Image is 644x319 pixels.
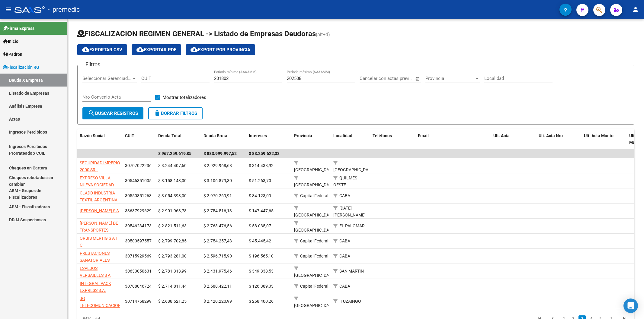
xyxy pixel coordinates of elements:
[158,193,187,198] span: $ 3.054.393,00
[191,47,250,52] span: Export por Provincia
[156,129,201,149] datatable-header-cell: Deuda Total
[294,228,335,232] span: [GEOGRAPHIC_DATA]
[82,47,122,52] span: Exportar CSV
[125,223,152,228] span: 30546234173
[425,76,474,81] span: Provincia
[88,111,138,116] span: Buscar Registros
[5,6,12,13] mat-icon: menu
[415,129,491,149] datatable-header-cell: Email
[339,284,350,289] span: CABA
[158,284,187,289] span: $ 2.714.811,44
[582,129,627,149] datatable-header-cell: Ult. Acta Monto
[294,167,335,172] span: [GEOGRAPHIC_DATA]
[333,206,366,217] span: [DATE][PERSON_NAME]
[246,129,292,149] datatable-header-cell: Intereses
[203,238,232,243] span: $ 2.754.257,43
[632,6,639,13] mat-icon: person
[249,223,271,228] span: $ 58.035,07
[203,133,227,138] span: Deuda Bruta
[77,44,127,55] button: Exportar CSV
[3,25,34,32] span: Firma Express
[3,38,18,45] span: Inicio
[333,167,374,179] span: [GEOGRAPHIC_DATA][PERSON_NAME]
[300,284,328,289] span: Capital Federal
[80,191,117,209] span: CLADD INDUSTRIA TEXTIL ARGENTINA S.A.
[125,178,152,183] span: 30546351005
[77,30,316,38] span: FISCALIZACION REGIMEN GENERAL -> Listado de Empresas Deudoras
[158,133,181,138] span: Deuda Total
[158,223,187,228] span: $ 2.821.511,63
[203,254,232,258] span: $ 2.596.715,90
[154,111,197,116] span: Borrar Filtros
[331,129,370,149] datatable-header-cell: Localidad
[203,223,232,228] span: $ 2.763.476,56
[339,299,361,304] span: ITUZAINGO
[203,208,232,213] span: $ 2.754.516,13
[125,133,134,138] span: CUIT
[162,94,206,101] span: Mostrar totalizadores
[539,133,563,138] span: Ult. Acta Nro
[300,254,328,258] span: Capital Federal
[154,109,161,117] mat-icon: delete
[123,129,156,149] datatable-header-cell: CUIT
[158,208,187,213] span: $ 2.901.963,78
[249,208,274,213] span: $ 147.447,65
[82,46,89,53] mat-icon: cloud_download
[249,238,271,243] span: $ 45.445,42
[158,151,191,156] span: $ 967.259.619,85
[158,299,187,304] span: $ 2.688.621,25
[80,236,117,248] span: ORBIS MERTIG S A I C
[136,47,176,52] span: Exportar PDF
[536,129,582,149] datatable-header-cell: Ult. Acta Nro
[82,76,131,81] span: Seleccionar Gerenciador
[125,193,152,198] span: 30550851268
[493,133,510,138] span: Ult. Acta
[88,109,95,117] mat-icon: search
[300,193,328,198] span: Capital Federal
[80,160,120,172] span: SEGURIDAD IMPERIO 2000 SRL
[158,254,187,258] span: $ 2.793.281,00
[249,193,271,198] span: $ 84.123,09
[125,208,152,213] span: 33637929629
[148,107,203,119] button: Borrar Filtros
[80,251,124,283] span: PRESTACIONES SANATORIALES [DEMOGRAPHIC_DATA][PERSON_NAME][PERSON_NAME]
[203,163,232,168] span: $ 2.929.968,68
[333,133,352,138] span: Localidad
[80,281,111,293] span: INTEGRAL PACK EXPRESS S.A.
[584,133,614,138] span: Ult. Acta Monto
[294,303,335,308] span: [GEOGRAPHIC_DATA]
[339,193,350,198] span: CABA
[125,238,152,243] span: 30500597557
[80,133,105,138] span: Razón Social
[125,254,152,258] span: 30715929569
[80,296,126,315] span: JG TELECOMUNICACIONES SRL
[80,266,111,278] span: ESPEJOS VERSAILLES S A
[249,254,274,258] span: $ 196.565,10
[132,44,181,55] button: Exportar PDF
[80,208,119,213] span: [PERSON_NAME] S A
[136,46,144,53] mat-icon: cloud_download
[191,46,198,53] mat-icon: cloud_download
[82,60,103,69] h3: Filtros
[3,64,39,71] span: Fiscalización RG
[418,133,429,138] span: Email
[333,175,357,187] span: QUILMES OESTE
[3,51,22,58] span: Padrón
[292,129,331,149] datatable-header-cell: Provincia
[339,238,350,243] span: CABA
[249,163,274,168] span: $ 314.438,92
[414,75,421,82] button: Open calendar
[294,182,335,187] span: [GEOGRAPHIC_DATA]
[125,299,152,304] span: 30714758299
[158,178,187,183] span: $ 3.158.143,00
[201,129,246,149] datatable-header-cell: Deuda Bruta
[203,299,232,304] span: $ 2.420.220,99
[125,163,152,168] span: 30707022236
[48,3,80,16] span: - premedic
[373,133,392,138] span: Teléfonos
[158,163,187,168] span: $ 3.244.407,60
[125,269,152,273] span: 30633050631
[203,269,232,273] span: $ 2.431.975,46
[158,269,187,273] span: $ 2.781.313,99
[77,129,123,149] datatable-header-cell: Razón Social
